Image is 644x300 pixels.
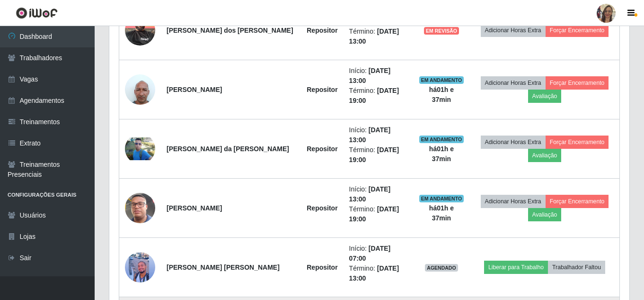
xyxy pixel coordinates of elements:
[528,90,562,103] button: Avaliação
[125,137,155,160] img: 1742358454044.jpeg
[307,145,337,153] strong: Repositor
[546,24,609,37] button: Forçar Encerramento
[349,264,407,283] li: Término:
[125,250,155,285] img: 1731427400003.jpeg
[481,24,546,37] button: Adicionar Horas Extra
[16,7,58,19] img: CoreUI Logo
[528,149,562,162] button: Avaliação
[349,66,407,86] li: Início:
[307,27,337,34] strong: Repositor
[484,261,548,274] button: Liberar para Trabalho
[424,27,459,35] span: EM REVISÃO
[419,136,464,143] span: EM ANDAMENTO
[349,126,391,144] time: [DATE] 13:00
[528,208,562,221] button: Avaliação
[349,185,391,203] time: [DATE] 13:00
[429,145,454,163] strong: há 01 h e 37 min
[167,204,222,212] strong: [PERSON_NAME]
[167,86,222,93] strong: [PERSON_NAME]
[546,195,609,208] button: Forçar Encerramento
[349,125,407,145] li: Início:
[425,264,458,272] span: AGENDADO
[125,69,155,109] img: 1737056523425.jpeg
[481,76,546,90] button: Adicionar Horas Extra
[349,245,391,262] time: [DATE] 07:00
[307,264,337,271] strong: Repositor
[419,195,464,202] span: EM ANDAMENTO
[349,244,407,264] li: Início:
[349,145,407,165] li: Término:
[167,27,293,34] strong: [PERSON_NAME] dos [PERSON_NAME]
[546,136,609,149] button: Forçar Encerramento
[548,261,605,274] button: Trabalhador Faltou
[429,86,454,103] strong: há 01 h e 37 min
[419,76,464,84] span: EM ANDAMENTO
[349,204,407,224] li: Término:
[167,264,280,271] strong: [PERSON_NAME] [PERSON_NAME]
[349,67,391,84] time: [DATE] 13:00
[546,76,609,90] button: Forçar Encerramento
[481,136,546,149] button: Adicionar Horas Extra
[307,204,337,212] strong: Repositor
[481,195,546,208] button: Adicionar Horas Extra
[125,10,155,50] img: 1751632959592.jpeg
[349,27,407,46] li: Término:
[307,86,337,93] strong: Repositor
[429,204,454,222] strong: há 01 h e 37 min
[349,184,407,204] li: Início:
[349,86,407,106] li: Término:
[125,181,155,235] img: 1740128327849.jpeg
[167,145,289,153] strong: [PERSON_NAME] da [PERSON_NAME]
